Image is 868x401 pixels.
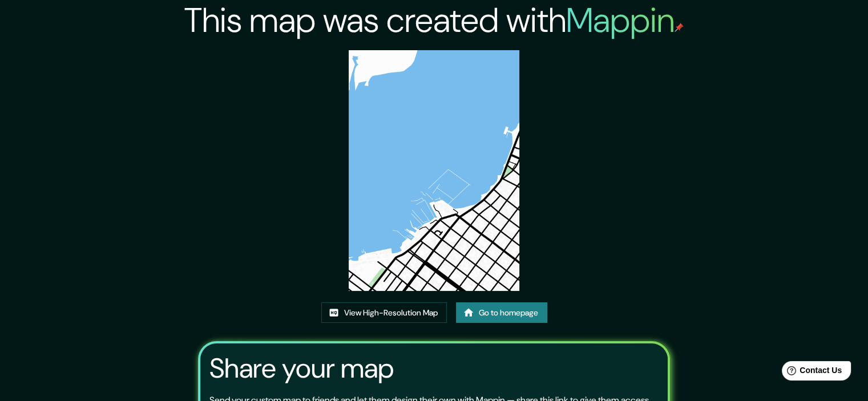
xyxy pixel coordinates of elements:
[766,357,855,388] iframe: Help widget launcher
[321,302,447,323] a: View High-Resolution Map
[349,50,519,291] img: created-map
[209,353,394,384] h3: Share your map
[456,302,547,323] a: Go to homepage
[675,23,684,32] img: mappin-pin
